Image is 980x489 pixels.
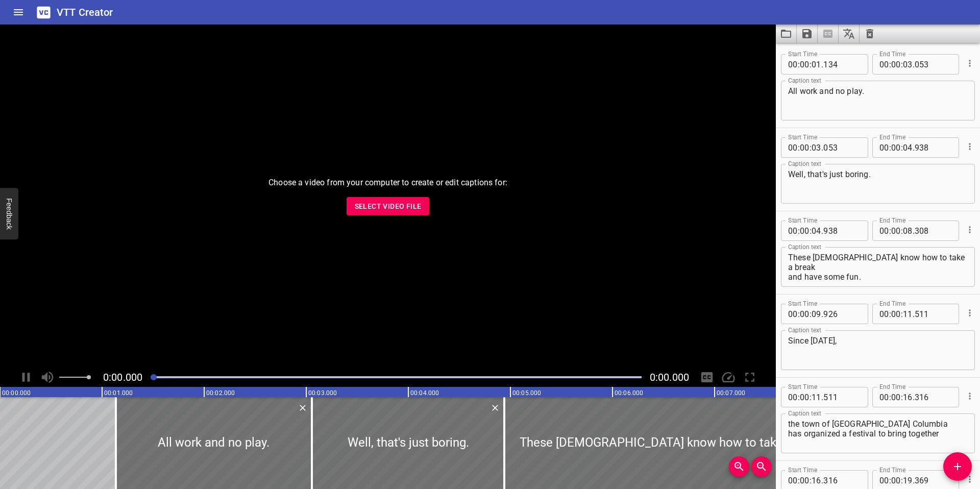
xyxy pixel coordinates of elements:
[206,389,235,397] text: 00:02.000
[963,50,975,77] div: Cue Options
[821,137,823,158] span: .
[151,376,642,378] div: Play progress
[2,389,31,397] text: 00:00.000
[823,137,861,158] input: 053
[812,221,821,241] input: 04
[729,456,749,477] button: Zoom In
[798,137,800,158] span: :
[821,54,823,75] span: .
[488,401,502,414] button: Delete
[821,304,823,324] span: .
[800,54,810,75] input: 00
[57,4,113,20] h6: VTT Creator
[788,86,968,115] textarea: To enrich screen reader interactions, please activate Accessibility in Grammarly extension settings
[860,25,880,43] button: Clear captions
[347,197,430,216] button: Select Video File
[913,387,915,407] span: .
[915,387,952,407] input: 316
[903,137,913,158] input: 04
[823,221,861,241] input: 938
[788,304,798,324] input: 00
[843,28,855,40] svg: Translate captions
[891,387,901,407] input: 00
[801,28,813,40] svg: Save captions to file
[812,137,821,158] input: 03
[963,57,976,70] button: Cue Options
[488,401,500,414] div: Delete Cue
[903,221,913,241] input: 08
[788,419,968,448] textarea: To enrich screen reader interactions, please activate Accessibility in Grammarly extension settings
[788,387,798,407] input: 00
[812,304,821,324] input: 09
[903,387,913,407] input: 16
[823,54,861,75] input: 134
[963,389,976,403] button: Cue Options
[821,387,823,407] span: .
[879,137,889,158] input: 00
[879,387,889,407] input: 00
[823,387,861,407] input: 511
[879,304,889,324] input: 00
[963,383,975,409] div: Cue Options
[797,25,818,43] button: Save captions to file
[889,54,891,75] span: :
[963,306,976,320] button: Cue Options
[963,216,975,243] div: Cue Options
[788,221,798,241] input: 00
[903,54,913,75] input: 03
[901,221,903,241] span: :
[296,401,308,414] div: Delete Cue
[800,137,810,158] input: 00
[717,389,745,397] text: 00:07.000
[891,304,901,324] input: 00
[788,54,798,75] input: 00
[800,221,810,241] input: 00
[296,401,309,414] button: Delete
[891,54,901,75] input: 00
[913,304,915,324] span: .
[615,389,643,397] text: 00:06.000
[810,137,812,158] span: :
[512,389,541,397] text: 00:05.000
[879,221,889,241] input: 00
[889,137,891,158] span: :
[963,140,976,153] button: Cue Options
[719,368,738,387] div: Playback Speed
[901,54,903,75] span: :
[915,221,952,241] input: 308
[810,304,812,324] span: :
[798,221,800,241] span: :
[915,137,952,158] input: 938
[800,304,810,324] input: 00
[812,387,821,407] input: 11
[901,387,903,407] span: :
[268,177,507,189] p: Choose a video from your computer to create or edit captions for:
[963,223,976,236] button: Cue Options
[879,54,889,75] input: 00
[943,452,972,481] button: Add Cue
[913,54,915,75] span: .
[891,137,901,158] input: 00
[410,389,439,397] text: 00:04.000
[308,389,337,397] text: 00:03.000
[650,371,689,383] span: 0:00.000
[913,137,915,158] span: .
[963,473,976,486] button: Cue Options
[788,169,968,199] textarea: To enrich screen reader interactions, please activate Accessibility in Grammarly extension settings
[788,336,968,365] textarea: To enrich screen reader interactions, please activate Accessibility in Grammarly extension settings
[788,253,968,282] textarea: To enrich screen reader interactions, please activate Accessibility in Grammarly extension settings
[889,387,891,407] span: :
[891,221,901,241] input: 00
[103,371,142,383] span: Current Time
[810,387,812,407] span: :
[355,200,422,213] span: Select Video File
[800,387,810,407] input: 00
[889,221,891,241] span: :
[823,304,861,324] input: 926
[810,221,812,241] span: :
[751,456,772,477] button: Zoom Out
[697,368,717,387] div: Hide/Show Captions
[903,304,913,324] input: 11
[915,304,952,324] input: 511
[788,137,798,158] input: 00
